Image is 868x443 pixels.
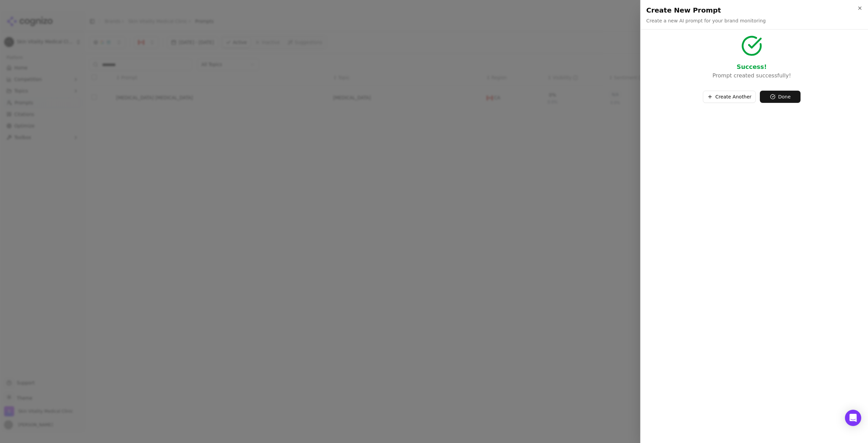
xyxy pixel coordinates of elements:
[646,72,857,80] p: Prompt created successfully!
[703,91,756,103] button: Create Another
[646,62,857,72] h3: Success!
[646,17,766,24] p: Create a new AI prompt for your brand monitoring
[760,91,801,103] button: Done
[646,5,863,15] h2: Create New Prompt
